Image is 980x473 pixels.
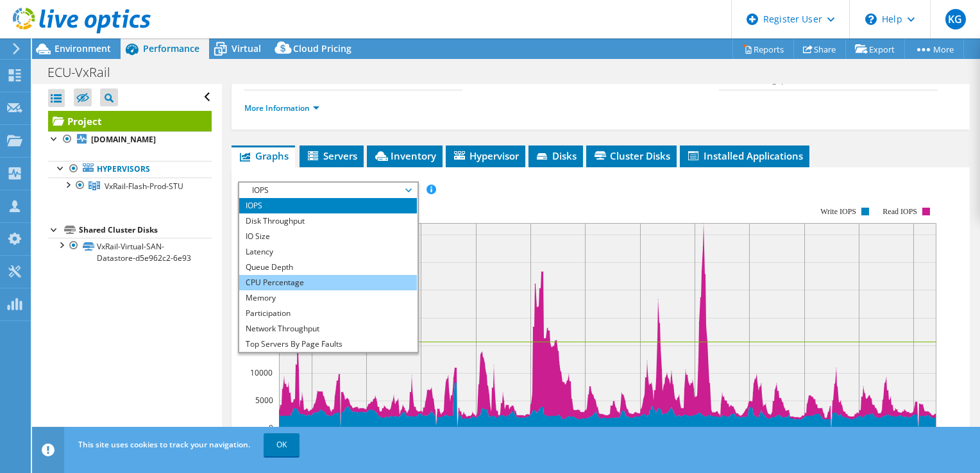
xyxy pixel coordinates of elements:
[250,367,273,378] text: 10000
[239,244,417,260] li: Latency
[904,39,964,59] a: More
[945,9,966,29] span: KG
[239,275,417,290] li: CPU Percentage
[78,439,250,450] span: This site uses cookies to track your navigation.
[239,198,417,213] li: IOPS
[48,238,212,266] a: VxRail-Virtual-SAN-Datastore-d5e962c2-6e93
[79,222,212,238] div: Shared Cluster Disks
[865,13,877,25] svg: \n
[238,149,289,162] span: Graphs
[55,42,111,54] span: Environment
[255,395,273,406] text: 5000
[239,229,417,244] li: IO Size
[452,149,519,162] span: Hypervisor
[686,149,803,162] span: Installed Applications
[793,39,846,59] a: Share
[239,336,417,352] li: Top Servers By Page Faults
[232,42,261,54] span: Virtual
[264,433,300,456] a: OK
[91,134,156,145] b: [DOMAIN_NAME]
[293,42,351,54] span: Cloud Pricing
[48,111,212,131] a: Project
[845,39,905,59] a: Export
[239,306,417,321] li: Participation
[535,149,577,162] span: Disks
[269,422,273,433] text: 0
[143,42,199,54] span: Performance
[105,181,183,192] span: VxRail-Flash-Prod-STU
[42,65,130,79] h1: ECU-VxRail
[820,207,856,216] text: Write IOPS
[246,183,410,198] span: IOPS
[239,260,417,275] li: Queue Depth
[306,149,357,162] span: Servers
[883,207,917,216] text: Read IOPS
[732,39,794,59] a: Reports
[239,321,417,336] li: Network Throughput
[239,290,417,306] li: Memory
[48,178,212,194] a: VxRail-Flash-Prod-STU
[373,149,436,162] span: Inventory
[48,131,212,148] a: [DOMAIN_NAME]
[48,161,212,178] a: Hypervisors
[593,149,670,162] span: Cluster Disks
[244,103,319,113] a: More Information
[239,213,417,229] li: Disk Throughput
